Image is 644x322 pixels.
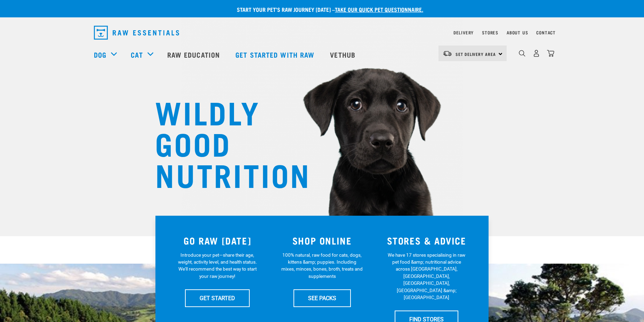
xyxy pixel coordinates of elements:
[456,53,496,55] span: Set Delivery Area
[536,31,556,34] a: Contact
[274,235,370,246] h3: SHOP ONLINE
[335,8,423,11] a: take our quick pet questionnaire.
[378,235,475,246] h3: STORES & ADVICE
[177,251,258,280] p: Introduce your pet—share their age, weight, activity level, and health status. We'll recommend th...
[386,251,467,301] p: We have 17 stores specialising in raw pet food &amp; nutritional advice across [GEOGRAPHIC_DATA],...
[131,49,143,60] a: Cat
[443,50,452,57] img: van-moving.png
[533,50,540,57] img: user.png
[507,31,528,34] a: About Us
[228,41,323,68] a: Get started with Raw
[293,289,351,307] a: SEE PACKS
[94,49,106,60] a: Dog
[519,50,525,57] img: home-icon-1@2x.png
[547,50,554,57] img: home-icon@2x.png
[482,31,498,34] a: Stores
[453,31,474,34] a: Delivery
[323,41,364,68] a: Vethub
[160,41,228,68] a: Raw Education
[155,96,294,189] h1: WILDLY GOOD NUTRITION
[169,235,266,246] h3: GO RAW [DATE]
[88,23,556,42] nav: dropdown navigation
[185,289,250,307] a: GET STARTED
[281,251,363,280] p: 100% natural, raw food for cats, dogs, kittens &amp; puppies. Including mixes, minces, bones, bro...
[94,26,179,40] img: Raw Essentials Logo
